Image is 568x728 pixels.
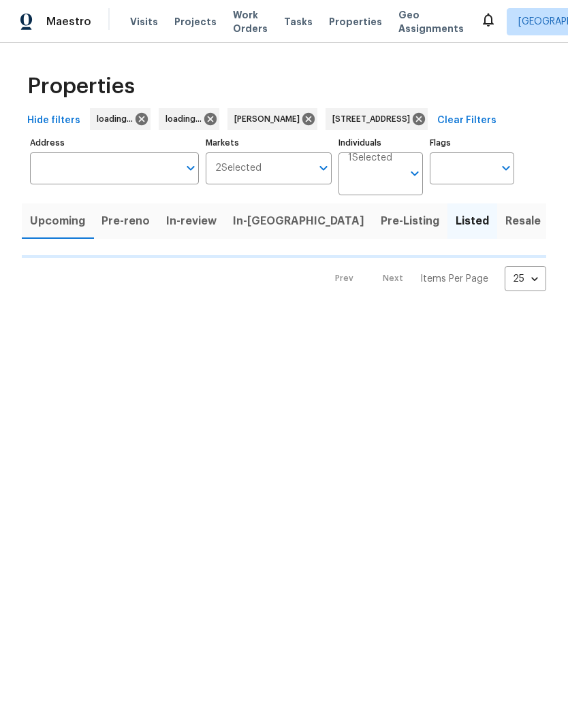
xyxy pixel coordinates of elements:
[97,112,138,126] span: loading...
[233,8,268,35] span: Work Orders
[456,212,489,231] span: Listed
[166,212,217,231] span: In-review
[505,212,541,231] span: Resale
[130,15,158,29] span: Visits
[332,112,415,126] span: [STREET_ADDRESS]
[234,112,305,126] span: [PERSON_NAME]
[338,139,423,147] label: Individuals
[432,108,502,133] button: Clear Filters
[381,212,439,231] span: Pre-Listing
[314,159,333,178] button: Open
[329,15,382,29] span: Properties
[348,152,392,164] span: 1 Selected
[233,212,364,231] span: In-[GEOGRAPHIC_DATA]
[90,108,151,130] div: loading...
[284,17,313,27] span: Tasks
[27,112,80,129] span: Hide filters
[405,164,424,183] button: Open
[496,159,516,178] button: Open
[206,139,332,147] label: Markets
[326,108,428,130] div: [STREET_ADDRESS]
[101,212,150,231] span: Pre-reno
[420,272,488,286] p: Items Per Page
[437,112,496,129] span: Clear Filters
[165,112,207,126] span: loading...
[22,108,86,133] button: Hide filters
[322,266,546,291] nav: Pagination Navigation
[30,212,85,231] span: Upcoming
[174,15,217,29] span: Projects
[46,15,91,29] span: Maestro
[430,139,514,147] label: Flags
[215,163,262,174] span: 2 Selected
[227,108,317,130] div: [PERSON_NAME]
[27,80,135,93] span: Properties
[181,159,200,178] button: Open
[505,261,546,297] div: 25
[159,108,219,130] div: loading...
[30,139,199,147] label: Address
[398,8,464,35] span: Geo Assignments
